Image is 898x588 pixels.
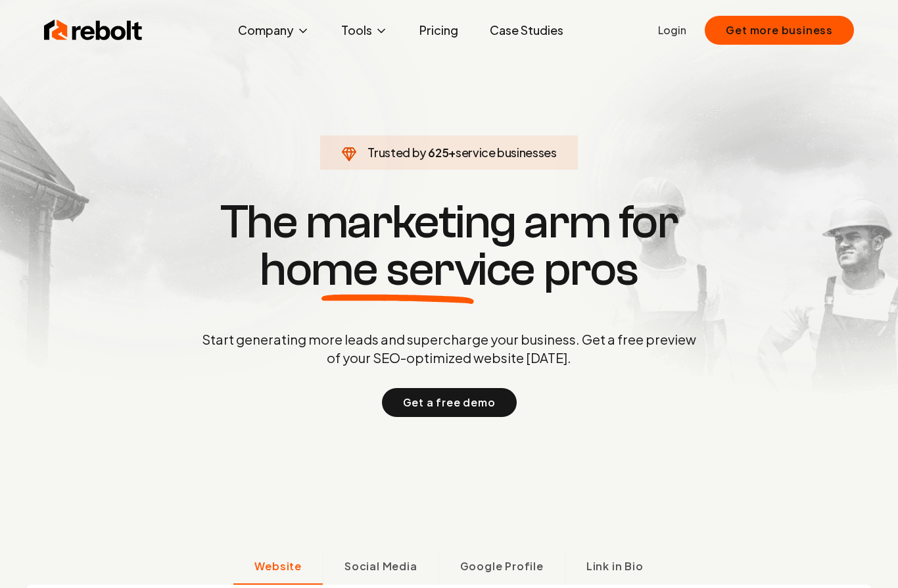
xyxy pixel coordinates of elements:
[323,551,438,585] button: Social Media
[44,17,143,43] img: Rebolt Logo
[233,551,323,585] button: Website
[367,145,426,160] span: Trusted by
[705,16,854,45] button: Get more business
[565,551,665,585] button: Link in Bio
[479,17,574,43] a: Case Studies
[460,558,544,574] span: Google Profile
[438,551,565,585] button: Google Profile
[133,199,765,293] h1: The marketing arm for pros
[586,558,644,574] span: Link in Bio
[199,330,699,367] p: Start generating more leads and supercharge your business. Get a free preview of your SEO-optimiz...
[260,246,535,293] span: home service
[344,558,417,574] span: Social Media
[382,388,517,417] button: Get a free demo
[254,558,302,574] span: Website
[227,17,320,43] button: Company
[448,145,456,160] span: +
[658,22,686,38] a: Login
[428,143,448,162] span: 625
[409,17,469,43] a: Pricing
[456,145,557,160] span: service businesses
[331,17,398,43] button: Tools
